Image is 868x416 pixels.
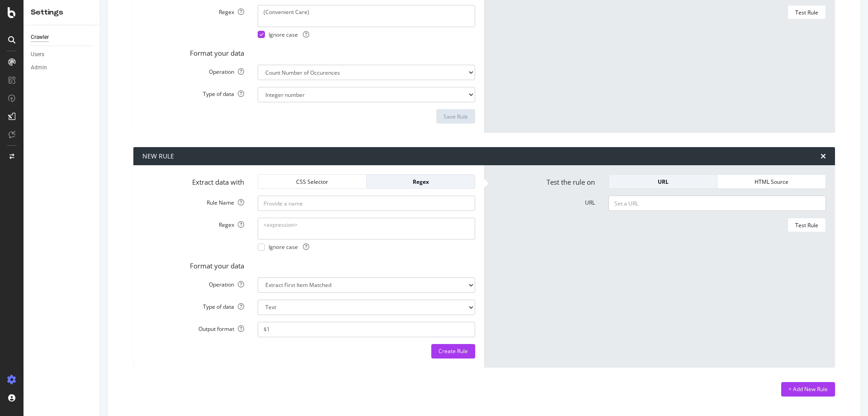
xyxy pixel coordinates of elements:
[367,174,475,189] button: Regex
[795,221,818,229] div: Test Rule
[142,152,174,161] div: NEW RULE
[717,174,826,189] button: HTML Source
[136,45,251,58] label: Format your data
[609,174,717,189] button: URL
[136,300,251,311] label: Type of data
[136,258,251,271] label: Format your data
[31,63,94,72] a: Admin
[781,382,835,397] button: + Add New Rule
[258,196,475,211] input: Provide a name
[136,65,251,76] label: Operation
[795,9,818,16] div: Test Rule
[269,243,309,251] span: Ignore case
[725,178,818,186] div: HTML Source
[439,347,468,355] div: Create Rule
[616,178,710,186] div: URL
[269,31,309,38] span: Ignore case
[31,33,94,42] a: Crawler
[136,218,251,229] label: Regex
[788,385,828,393] div: + Add New Rule
[609,196,826,211] input: Set a URL
[136,196,251,206] label: Rule Name
[31,50,44,59] div: Users
[265,178,359,186] div: CSS Selector
[31,33,49,42] div: Crawler
[486,196,602,206] label: URL
[31,7,93,18] div: Settings
[136,322,251,333] label: Output format
[258,322,475,337] input: $1
[436,109,475,124] button: Save Rule
[788,5,826,19] button: Test Rule
[258,174,367,189] button: CSS Selector
[258,5,475,27] textarea: (Convenient Care)
[136,5,251,16] label: Regex
[136,87,251,98] label: Type of data
[443,113,468,120] div: Save Rule
[788,218,826,232] button: Test Rule
[821,153,826,160] div: times
[486,174,602,187] label: Test the rule on
[136,174,251,187] label: Extract data with
[31,50,94,59] a: Users
[374,178,467,186] div: Regex
[136,277,251,288] label: Operation
[431,344,475,359] button: Create Rule
[31,63,47,72] div: Admin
